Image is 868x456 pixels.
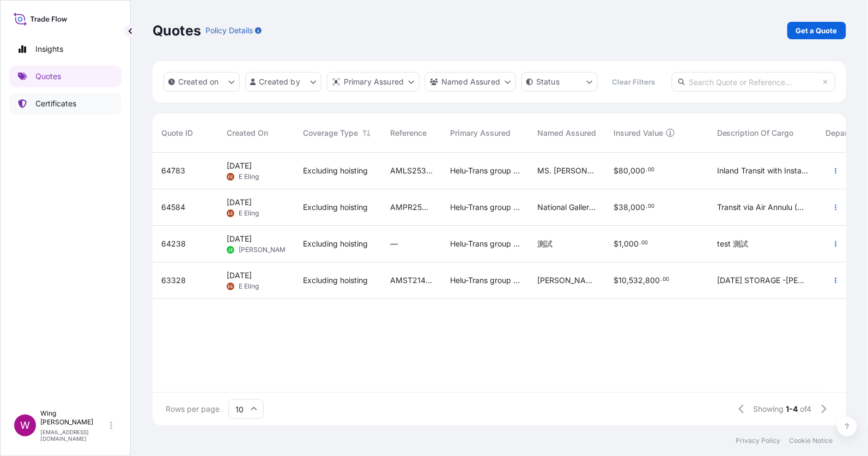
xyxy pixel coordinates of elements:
span: . [646,168,647,172]
span: Inland Transit with Installation -Untitled artwork as per attached [717,165,809,176]
span: , [628,203,630,211]
span: Excluding hoisting [303,275,368,286]
p: Quotes [35,71,61,82]
p: [EMAIL_ADDRESS][DOMAIN_NAME] [40,429,108,442]
span: [DATE] [227,160,252,171]
span: Helu-Trans group of companies and their subsidiaries [450,275,520,286]
span: 64584 [161,202,185,213]
span: Showing [754,404,784,415]
span: EE [228,171,233,182]
span: 00 [648,168,654,172]
a: Certificates [9,93,122,115]
span: 64783 [161,165,185,176]
span: MS. [PERSON_NAME] (AMLS253528JSCW) [537,165,596,176]
span: E Eling [239,282,259,291]
p: Primary Assured [344,76,404,87]
span: W [20,420,30,431]
span: 00 [641,241,648,245]
button: Sort [360,127,373,140]
span: Created On [227,128,268,139]
span: Excluding hoisting [303,238,368,249]
span: 10 [618,277,627,284]
p: Status [536,76,560,87]
span: EE [228,208,233,219]
span: E Eling [239,209,259,218]
span: $ [614,203,618,211]
span: Primary Assured [450,128,511,139]
span: 00 [663,278,669,281]
span: 測試 [537,238,553,249]
span: Description Of Cargo [717,128,794,139]
p: Insights [35,44,63,55]
span: JE [228,244,233,255]
a: Cookie Notice [790,436,833,445]
p: Policy Details [205,25,253,36]
span: Departure [826,128,862,139]
button: createdBy Filter options [245,72,321,92]
span: $ [614,167,618,175]
span: Excluding hoisting [303,202,368,213]
button: createdOn Filter options [163,72,240,92]
span: of 4 [800,404,812,415]
span: Excluding hoisting [303,165,368,176]
span: . [660,278,662,281]
span: Helu-Trans group of companies and their subsidiaries [450,165,520,176]
span: , [622,240,624,248]
span: Reference [390,128,427,139]
span: . [646,205,647,208]
span: [PERSON_NAME] [239,245,292,254]
span: National Gallery [GEOGRAPHIC_DATA] (AMPR253302KTJS-03) [537,202,596,213]
a: Insights [9,38,122,60]
span: [DATE] [227,233,252,244]
span: Insured Value [614,128,663,139]
span: $ [614,277,618,284]
span: Quote ID [161,128,193,139]
p: Clear Filters [612,76,655,87]
p: Wing [PERSON_NAME] [40,409,108,427]
p: Quotes [153,22,201,39]
span: Helu-Trans group of companies and their subsidiaries [450,238,520,249]
p: Get a Quote [796,25,837,36]
span: Named Assured [537,128,596,139]
a: Privacy Policy [736,436,781,445]
span: 1-4 [786,404,798,415]
span: Transit via Air Annulu (A. Boeretto), Dreamcatcher Oriental Flower Resin, Murano glass, paper, in... [717,202,809,213]
span: 000 [630,203,645,211]
span: , [643,277,645,284]
span: EE [228,281,233,292]
p: Named Assured [441,76,500,87]
span: 64238 [161,238,186,249]
span: 000 [624,240,639,248]
input: Search Quote or Reference... [672,72,835,92]
p: Created on [178,76,219,87]
span: Coverage Type [303,128,358,139]
span: $ [614,240,618,248]
span: 00 [648,205,654,208]
p: Created by [259,76,301,87]
span: — [390,238,398,249]
span: [DATE] [227,197,252,208]
a: Get a Quote [787,22,846,39]
span: AMPR253302KTJS-03 [390,202,433,213]
span: 000 [630,167,645,175]
span: Rows per page [166,404,220,415]
span: Helu-Trans group of companies and their subsidiaries [450,202,520,213]
button: cargoOwner Filter options [425,72,516,92]
p: Certificates [35,98,76,109]
span: 38 [618,203,628,211]
span: , [628,167,630,175]
span: E Eling [239,172,259,181]
span: [DATE] [227,270,252,281]
span: 532 [629,277,643,284]
span: test 測試 [717,238,748,249]
span: 80 [618,167,628,175]
span: 800 [645,277,660,284]
a: Quotes [9,65,122,87]
span: . [639,241,641,245]
span: AMLS253528JSCW [390,165,433,176]
span: , [627,277,629,284]
button: Clear Filters [603,73,664,91]
span: AMST214510JHJH [390,275,433,286]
